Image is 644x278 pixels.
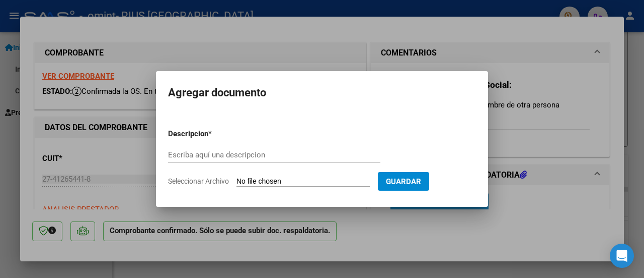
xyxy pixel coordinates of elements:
[168,83,476,102] h2: Agregar documento
[168,128,261,140] p: Descripcion
[386,177,421,186] span: Guardar
[168,177,229,185] span: Seleccionar Archivo
[610,244,634,268] div: Open Intercom Messenger
[378,172,429,191] button: Guardar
